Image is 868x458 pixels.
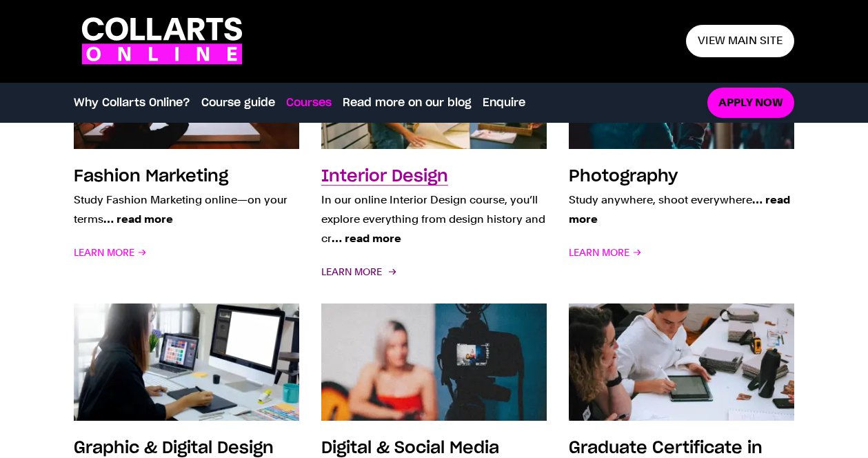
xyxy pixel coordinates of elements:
h3: Fashion Marketing [74,168,228,185]
p: In our online Interior Design course, you’ll explore everything from design history and cr [321,190,547,248]
p: Study Fashion Marketing online—on your terms [74,190,299,229]
h3: Interior Design [321,168,448,185]
a: View main site [686,25,794,57]
h3: Graphic & Digital Design [74,440,274,457]
p: Study anywhere, shoot everywhere [569,190,794,229]
span: Learn More [74,243,147,262]
a: Course guide [201,94,275,111]
a: Courses [286,94,332,111]
a: Enquire [483,94,525,111]
a: Photography Study anywhere, shoot everywhere… read more Learn More [569,32,794,281]
a: Read more on our blog [343,94,472,111]
span: Learn More [569,243,642,262]
span: … read more [103,212,173,226]
a: Why Collarts Online? [74,94,190,111]
h3: Digital & Social Media [321,440,499,457]
a: Interior Design In our online Interior Design course, you’ll explore everything from design histo... [321,32,547,281]
a: Fashion Marketing Study Fashion Marketing online—on your terms… read more Learn More [74,32,299,281]
a: Apply now [707,88,794,119]
span: Learn More [321,262,394,281]
span: … read more [332,232,401,245]
h3: Photography [569,168,678,185]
